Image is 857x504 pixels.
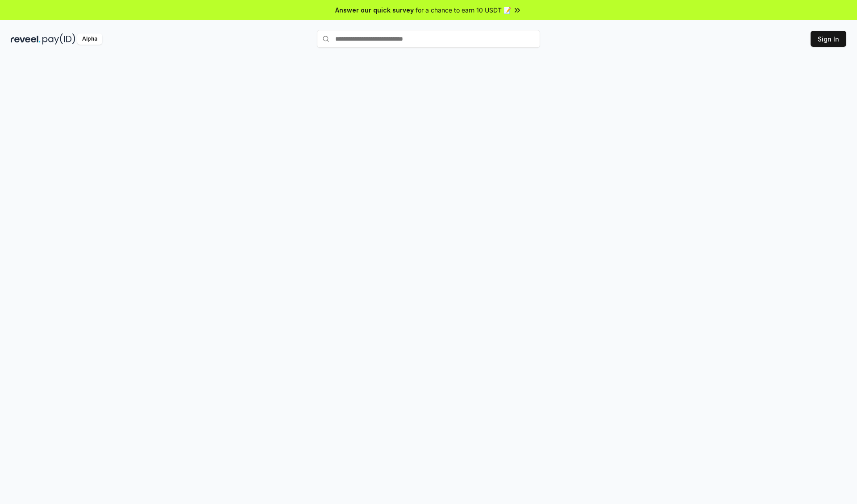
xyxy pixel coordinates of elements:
img: reveel_dark [11,33,41,45]
button: Sign In [811,31,846,47]
span: for a chance to earn 10 USDT 📝 [416,5,511,15]
img: pay_id [42,33,75,45]
div: Alpha [77,33,102,45]
span: Answer our quick survey [335,5,414,15]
